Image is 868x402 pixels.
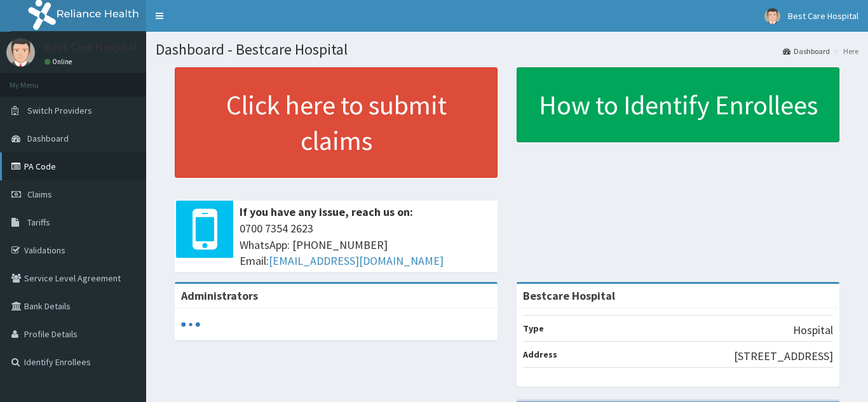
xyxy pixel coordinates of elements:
[734,348,833,365] p: [STREET_ADDRESS]
[44,57,75,66] a: Online
[27,217,50,228] span: Tariffs
[27,189,52,200] span: Claims
[517,67,839,142] a: How to Identify Enrollees
[523,323,544,334] b: Type
[27,105,92,116] span: Switch Providers
[27,133,69,144] span: Dashboard
[240,204,413,219] b: If you have any issue, reach us on:
[240,220,491,269] span: 0700 7354 2623 WhatsApp: [PHONE_NUMBER] Email:
[269,253,444,268] a: [EMAIL_ADDRESS][DOMAIN_NAME]
[523,349,557,360] b: Address
[181,315,200,334] svg: audio-loading
[523,288,615,303] strong: Bestcare Hospital
[764,8,780,24] img: User Image
[793,322,833,338] p: Hospital
[788,10,858,22] span: Best Care Hospital
[831,46,858,57] li: Here
[44,41,137,53] p: Best Care Hospital
[6,38,35,67] img: User Image
[156,41,858,58] h1: Dashboard - Bestcare Hospital
[175,67,498,178] a: Click here to submit claims
[181,288,258,303] b: Administrators
[783,46,830,57] a: Dashboard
